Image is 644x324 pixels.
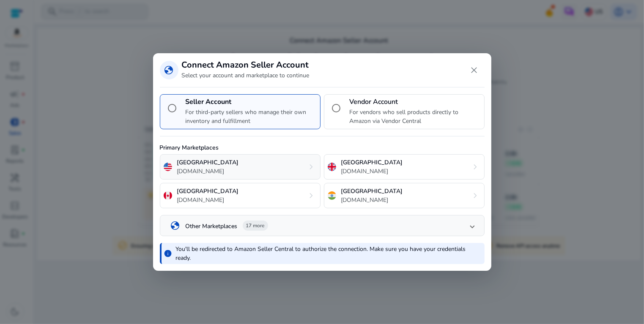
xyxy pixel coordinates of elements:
[328,191,336,200] img: in.svg
[471,162,481,172] span: chevron_right
[307,191,317,201] span: chevron_right
[160,215,484,236] mat-expansion-panel-header: globeOther Marketplaces17 more
[182,60,310,70] h3: Connect Amazon Seller Account
[471,191,481,201] span: chevron_right
[186,98,317,106] h4: Seller Account
[164,191,172,200] img: ca.svg
[177,158,239,167] p: [GEOGRAPHIC_DATA]
[350,108,481,125] p: For vendors who sell products directly to Amazon via Vendor Central
[341,167,403,176] p: [DOMAIN_NAME]
[164,163,172,171] img: us.svg
[176,245,480,262] p: You'll be redirected to Amazon Seller Central to authorize the connection. Make sure you have you...
[177,196,239,204] p: [DOMAIN_NAME]
[164,65,174,75] span: globe
[186,108,317,125] p: For third-party sellers who manage their own inventory and fulfillment
[350,98,481,106] h4: Vendor Account
[341,187,403,196] p: [GEOGRAPHIC_DATA]
[328,163,336,171] img: uk.svg
[341,196,403,204] p: [DOMAIN_NAME]
[464,60,485,80] button: Close dialog
[246,222,265,229] span: 17 more
[307,162,317,172] span: chevron_right
[160,143,485,152] p: Primary Marketplaces
[341,158,403,167] p: [GEOGRAPHIC_DATA]
[186,222,238,231] p: Other Marketplaces
[170,221,181,231] span: globe
[177,187,239,196] p: [GEOGRAPHIC_DATA]
[182,71,310,80] p: Select your account and marketplace to continue
[164,249,173,258] span: info
[177,167,239,176] p: [DOMAIN_NAME]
